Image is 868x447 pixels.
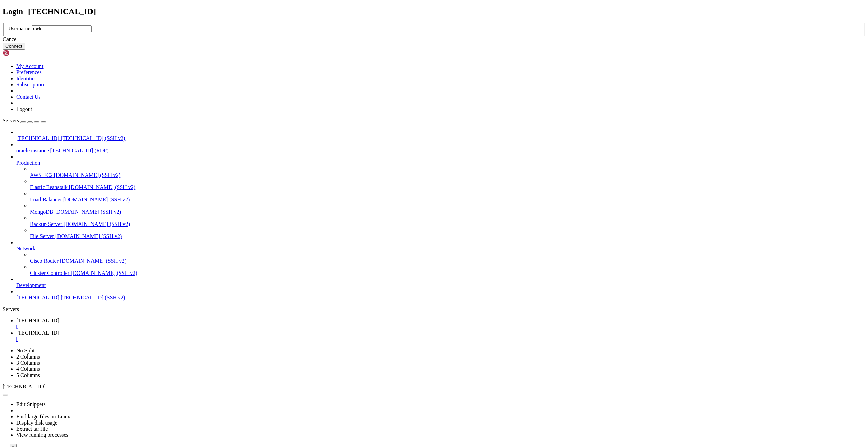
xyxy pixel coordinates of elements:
[16,426,48,432] a: Extract tar file
[30,197,62,202] span: Load Balancer
[30,258,865,264] a: Cisco Router [DOMAIN_NAME] (SSH v2)
[3,43,25,50] button: Connect
[16,239,865,276] li: Network
[54,209,121,215] span: [DOMAIN_NAME] (SSH v2)
[16,282,46,288] span: Development
[16,129,865,142] li: [TECHNICAL_ID] [TECHNICAL_ID] (SSH v2)
[61,135,125,141] span: [TECHNICAL_ID] (SSH v2)
[16,295,865,301] a: [TECHNICAL_ID] [TECHNICAL_ID] (SSH v2)
[30,227,865,239] li: File Server [DOMAIN_NAME] (SSH v2)
[16,94,41,100] a: Contact Us
[3,9,5,14] div: (0, 1)
[16,295,59,300] span: [TECHNICAL_ID]
[16,354,40,360] a: 2 Columns
[16,276,865,288] li: Development
[30,264,865,276] li: Cluster Controller [DOMAIN_NAME] (SSH v2)
[16,135,865,142] a: [TECHNICAL_ID] [TECHNICAL_ID] (SSH v2)
[3,118,19,123] span: Servers
[30,209,865,215] a: MongoDB [DOMAIN_NAME] (SSH v2)
[30,233,865,239] a: File Server [DOMAIN_NAME] (SSH v2)
[30,197,865,203] a: Load Balancer [DOMAIN_NAME] (SSH v2)
[16,76,37,81] a: Identities
[16,246,35,251] span: Network
[16,135,59,141] span: [TECHNICAL_ID]
[60,258,127,264] span: [DOMAIN_NAME] (SSH v2)
[16,360,40,366] a: 3 Columns
[16,142,865,154] li: oracle instance [TECHNICAL_ID] (RDP)
[16,160,40,166] span: Production
[16,82,44,87] a: Subscription
[30,252,865,264] li: Cisco Router [DOMAIN_NAME] (SSH v2)
[16,69,42,75] a: Preferences
[30,209,53,215] span: MongoDB
[30,191,865,203] li: Load Balancer [DOMAIN_NAME] (SSH v2)
[30,258,59,264] span: Cisco Router
[50,148,109,153] span: [TECHNICAL_ID] (RDP)
[16,372,40,378] a: 5 Columns
[16,330,865,342] a: 77.242.254.198
[30,203,865,215] li: MongoDB [DOMAIN_NAME] (SSH v2)
[30,233,54,239] span: File Server
[16,324,865,330] a: 
[8,26,30,31] label: Username
[30,215,865,227] li: Backup Server [DOMAIN_NAME] (SSH v2)
[16,318,865,330] a: 77.242.254.198
[16,160,865,166] a: Production
[30,172,865,178] a: AWS EC2 [DOMAIN_NAME] (SSH v2)
[3,50,42,56] img: Shellngn
[16,420,57,426] a: Display disk usage
[64,221,130,227] span: [DOMAIN_NAME] (SSH v2)
[16,401,46,407] a: Edit Snippets
[61,295,125,300] span: [TECHNICAL_ID] (SSH v2)
[16,318,59,324] span: [TECHNICAL_ID]
[55,233,122,239] span: [DOMAIN_NAME] (SSH v2)
[30,270,69,276] span: Cluster Controller
[16,246,865,252] a: Network
[16,106,32,112] a: Logout
[30,184,68,190] span: Elastic Beanstalk
[54,172,121,178] span: [DOMAIN_NAME] (SSH v2)
[16,148,865,154] a: oracle instance [TECHNICAL_ID] (RDP)
[16,348,35,353] a: No Split
[30,221,62,227] span: Backup Server
[16,432,68,438] a: View running processes
[16,330,59,336] span: [TECHNICAL_ID]
[30,172,53,178] span: AWS EC2
[71,270,137,276] span: [DOMAIN_NAME] (SSH v2)
[30,184,865,191] a: Elastic Beanstalk [DOMAIN_NAME] (SSH v2)
[69,184,136,190] span: [DOMAIN_NAME] (SSH v2)
[3,36,865,43] div: Cancel
[3,7,865,16] h2: Login - [TECHNICAL_ID]
[3,118,46,123] a: Servers
[30,270,865,276] a: Cluster Controller [DOMAIN_NAME] (SSH v2)
[16,148,49,153] span: oracle instance
[16,366,40,372] a: 4 Columns
[3,3,780,9] x-row: Connecting [TECHNICAL_ID]...
[16,336,865,342] a: 
[16,154,865,239] li: Production
[30,178,865,191] li: Elastic Beanstalk [DOMAIN_NAME] (SSH v2)
[3,306,865,312] div: Servers
[16,63,44,69] a: My Account
[30,166,865,178] li: AWS EC2 [DOMAIN_NAME] (SSH v2)
[30,221,865,227] a: Backup Server [DOMAIN_NAME] (SSH v2)
[3,384,46,390] span: [TECHNICAL_ID]
[16,288,865,301] li: [TECHNICAL_ID] [TECHNICAL_ID] (SSH v2)
[16,282,865,288] a: Development
[3,3,780,9] x-row: Connection timed out
[16,414,70,419] a: Find large files on Linux
[63,197,130,202] span: [DOMAIN_NAME] (SSH v2)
